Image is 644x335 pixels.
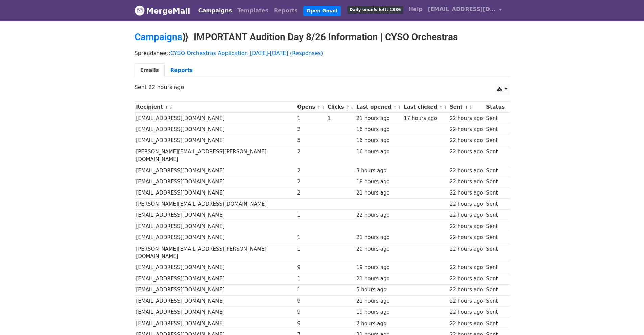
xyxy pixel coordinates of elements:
[135,232,296,243] td: [EMAIL_ADDRESS][DOMAIN_NAME]
[356,264,400,272] div: 19 hours ago
[484,199,506,210] td: Sent
[484,210,506,221] td: Sent
[135,113,296,124] td: [EMAIL_ADDRESS][DOMAIN_NAME]
[135,199,296,210] td: [PERSON_NAME][EMAIL_ADDRESS][DOMAIN_NAME]
[135,176,296,187] td: [EMAIL_ADDRESS][DOMAIN_NAME]
[356,114,400,122] div: 21 hours ago
[135,31,182,43] a: Campaigns
[135,5,145,16] img: MergeMail logo
[135,102,296,113] th: Recipient
[356,148,400,156] div: 16 hours ago
[356,167,400,175] div: 3 hours ago
[425,3,504,19] a: [EMAIL_ADDRESS][DOMAIN_NAME]
[135,187,296,199] td: [EMAIL_ADDRESS][DOMAIN_NAME]
[450,167,483,175] div: 22 hours ago
[135,146,296,165] td: [PERSON_NAME][EMAIL_ADDRESS][PERSON_NAME][DOMAIN_NAME]
[484,113,506,124] td: Sent
[297,234,324,241] div: 1
[356,234,400,241] div: 21 hours ago
[297,167,324,175] div: 2
[356,126,400,133] div: 16 hours ago
[303,6,341,16] a: Open Gmail
[450,148,483,156] div: 22 hours ago
[235,4,271,18] a: Templates
[484,318,506,329] td: Sent
[271,4,301,18] a: Reports
[328,114,353,122] div: 1
[165,105,168,110] a: ↑
[297,297,324,305] div: 9
[135,307,296,318] td: [EMAIL_ADDRESS][DOMAIN_NAME]
[450,286,483,294] div: 22 hours ago
[355,102,402,113] th: Last opened
[448,102,484,113] th: Sent
[484,187,506,199] td: Sent
[356,308,400,316] div: 19 hours ago
[404,114,446,122] div: 17 hours ago
[326,102,355,113] th: Clicks
[398,105,401,110] a: ↓
[297,245,324,253] div: 1
[484,135,506,146] td: Sent
[610,303,644,335] iframe: Chat Widget
[297,178,324,186] div: 2
[450,126,483,133] div: 22 hours ago
[297,114,324,122] div: 1
[484,232,506,243] td: Sent
[484,262,506,273] td: Sent
[135,124,296,135] td: [EMAIL_ADDRESS][DOMAIN_NAME]
[356,286,400,294] div: 5 hours ago
[393,105,397,110] a: ↑
[135,165,296,176] td: [EMAIL_ADDRESS][DOMAIN_NAME]
[344,3,406,16] a: Daily emails left: 1336
[135,4,190,18] a: MergeMail
[297,286,324,294] div: 1
[402,102,448,113] th: Last clicked
[297,211,324,219] div: 1
[297,320,324,328] div: 9
[439,105,443,110] a: ↑
[450,137,483,145] div: 22 hours ago
[450,114,483,122] div: 22 hours ago
[297,189,324,197] div: 2
[484,295,506,307] td: Sent
[484,243,506,262] td: Sent
[297,264,324,272] div: 9
[165,63,198,77] a: Reports
[450,275,483,283] div: 22 hours ago
[356,211,400,219] div: 22 hours ago
[135,273,296,284] td: [EMAIL_ADDRESS][DOMAIN_NAME]
[297,148,324,156] div: 2
[450,264,483,272] div: 22 hours ago
[135,295,296,307] td: [EMAIL_ADDRESS][DOMAIN_NAME]
[356,189,400,197] div: 21 hours ago
[464,105,468,110] a: ↑
[356,245,400,253] div: 20 hours ago
[135,221,296,232] td: [EMAIL_ADDRESS][DOMAIN_NAME]
[135,210,296,221] td: [EMAIL_ADDRESS][DOMAIN_NAME]
[350,105,354,110] a: ↓
[196,4,235,18] a: Campaigns
[135,262,296,273] td: [EMAIL_ADDRESS][DOMAIN_NAME]
[428,5,496,14] span: [EMAIL_ADDRESS][DOMAIN_NAME]
[297,126,324,133] div: 2
[356,297,400,305] div: 21 hours ago
[169,105,173,110] a: ↓
[356,275,400,283] div: 21 hours ago
[450,308,483,316] div: 22 hours ago
[484,146,506,165] td: Sent
[450,320,483,328] div: 22 hours ago
[450,245,483,253] div: 22 hours ago
[484,221,506,232] td: Sent
[450,211,483,219] div: 22 hours ago
[484,124,506,135] td: Sent
[356,320,400,328] div: 2 hours ago
[297,275,324,283] div: 1
[135,50,510,57] p: Spreadsheet:
[295,102,326,113] th: Opens
[297,137,324,145] div: 5
[406,3,425,16] a: Help
[444,105,447,110] a: ↓
[450,200,483,208] div: 22 hours ago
